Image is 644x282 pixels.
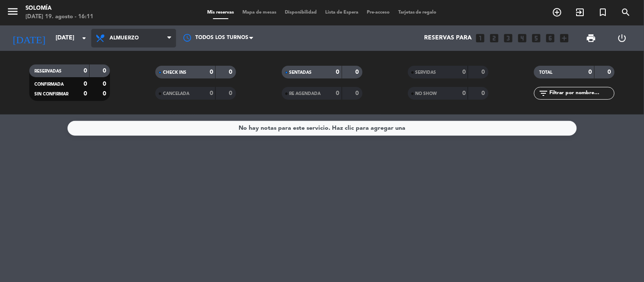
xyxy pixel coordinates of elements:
i: add_circle_outline [552,7,562,17]
strong: 0 [462,90,466,96]
strong: 0 [462,69,466,75]
i: looks_3 [503,33,514,44]
i: looks_5 [531,33,542,44]
strong: 0 [84,81,87,87]
strong: 0 [229,90,234,96]
span: NO SHOW [416,92,437,96]
i: exit_to_app [575,7,585,17]
span: Tarjetas de regalo [394,10,441,15]
strong: 0 [355,90,360,96]
i: looks_4 [517,33,528,44]
strong: 0 [481,69,487,75]
strong: 0 [589,69,592,75]
div: LOG OUT [607,25,638,51]
span: Pre-acceso [363,10,394,15]
i: menu [6,5,19,18]
span: CHECK INS [163,70,186,75]
span: SERVIDAS [416,70,436,75]
span: Mapa de mesas [238,10,281,15]
span: Disponibilidad [281,10,321,15]
strong: 0 [336,69,340,75]
strong: 0 [103,81,108,87]
strong: 0 [229,69,234,75]
span: CANCELADA [163,92,189,96]
div: No hay notas para este servicio. Haz clic para agregar una [239,123,405,133]
span: SENTADAS [290,70,312,75]
strong: 0 [103,68,108,74]
input: Filtrar por nombre... [548,89,614,98]
strong: 0 [355,69,360,75]
span: RE AGENDADA [290,92,321,96]
i: add_box [559,33,570,44]
span: Reservas para [425,35,472,42]
span: Almuerzo [110,35,139,41]
strong: 0 [210,69,213,75]
span: RESERVADAS [34,69,62,73]
strong: 0 [210,90,213,96]
i: power_settings_new [617,33,627,43]
strong: 0 [103,91,108,97]
strong: 0 [84,91,87,97]
span: SIN CONFIRMAR [34,92,68,96]
strong: 0 [608,69,613,75]
span: TOTAL [539,70,552,75]
i: looks_6 [545,33,556,44]
div: Solomía [25,4,93,13]
button: menu [6,5,19,21]
div: [DATE] 19. agosto - 16:11 [25,13,93,21]
span: Lista de Espera [321,10,363,15]
strong: 0 [481,90,487,96]
strong: 0 [336,90,340,96]
i: looks_two [489,33,500,44]
i: turned_in_not [598,7,608,17]
i: search [621,7,631,17]
span: print [586,33,596,43]
strong: 0 [84,68,87,74]
i: arrow_drop_down [79,33,89,43]
i: looks_one [475,33,486,44]
i: [DATE] [6,29,51,47]
span: Mis reservas [203,10,238,15]
span: CONFIRMADA [34,82,64,87]
i: filter_list [538,88,548,98]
